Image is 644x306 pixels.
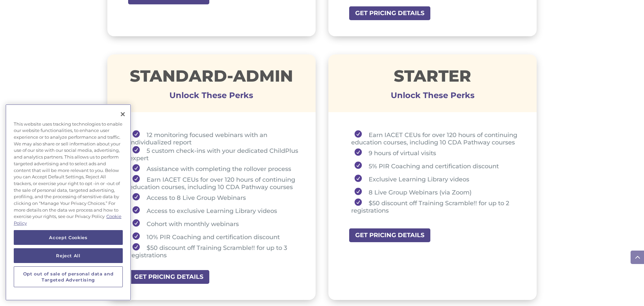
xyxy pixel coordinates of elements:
[129,191,299,204] li: Access to 8 Live Group Webinars
[14,248,123,263] button: Reject All
[129,130,299,146] li: 12 monitoring focused webinars with an individualized report
[129,162,299,175] li: Assistance with completing the rollover process
[14,230,123,245] button: Accept Cookies
[328,68,537,87] h1: STARTER
[5,104,131,301] div: Cookie banner
[129,146,299,162] li: 5 custom check-ins with your dedicated ChildPlus expert
[348,228,431,243] a: GET PRICING DETAILS
[129,204,299,217] li: Access to exclusive Learning Library videos
[351,146,520,159] li: 9 hours of virtual visits
[351,172,520,185] li: Exclusive Learning Library videos
[351,159,520,172] li: 5% PIR Coaching and certification discount
[115,107,130,122] button: Close
[5,118,131,230] div: This website uses tracking technologies to enable our website functionalities, to enhance user ex...
[5,104,131,301] div: Privacy
[328,95,537,99] h3: Unlock These Perks
[129,217,299,230] li: Cohort with monthly webinars
[351,199,520,214] li: $50 discount off Training Scramble!! for up to 2 registrations
[129,175,299,191] li: Earn IACET CEUs for over 120 hours of continuing education courses, including 10 CDA Pathway courses
[129,243,299,259] li: $50 discount off Training Scramble!! for up to 3 registrations
[107,68,316,87] h1: STANDARD-ADMIN
[129,230,299,243] li: 10% PIR Coaching and certification discount
[351,130,520,146] li: Earn IACET CEUs for over 120 hours of continuing education courses, including 10 CDA Pathway courses
[14,266,123,288] button: Opt out of sale of personal data and Targeted Advertising
[107,95,316,99] h3: Unlock These Perks
[348,6,431,21] a: GET PRICING DETAILS
[351,185,520,199] li: 8 Live Group Webinars (via Zoom)
[127,269,210,285] a: GET PRICING DETAILS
